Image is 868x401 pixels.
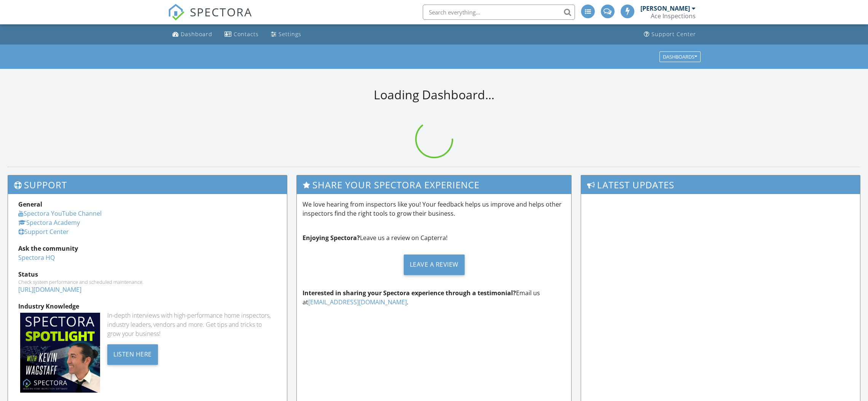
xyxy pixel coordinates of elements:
button: Dashboards [659,51,701,62]
p: Leave us a review on Capterra! [303,233,565,242]
a: Spectora Academy [18,218,80,227]
div: Industry Knowledge [18,302,277,311]
div: Ace Inspections [651,12,696,20]
a: Contacts [221,27,262,41]
div: Status [18,270,277,279]
a: [URL][DOMAIN_NAME] [18,285,81,294]
span: SPECTORA [190,4,252,20]
a: Spectora YouTube Channel [18,209,102,218]
div: Ask the community [18,244,277,253]
div: Support Center [651,30,696,38]
a: Dashboard [169,27,215,41]
img: The Best Home Inspection Software - Spectora [168,4,185,21]
a: Settings [268,27,304,41]
div: Contacts [234,30,259,38]
h3: Support [8,175,287,194]
h3: Latest Updates [581,175,860,194]
div: Dashboard [181,30,212,38]
img: Spectoraspolightmain [20,313,100,393]
strong: General [18,200,42,208]
strong: Interested in sharing your Spectora experience through a testimonial? [303,289,516,297]
a: Support Center [18,228,69,236]
div: Dashboards [663,54,697,59]
a: [EMAIL_ADDRESS][DOMAIN_NAME] [308,298,407,306]
div: Leave a Review [404,255,465,275]
div: Settings [279,30,301,38]
div: [PERSON_NAME] [640,5,690,12]
a: SPECTORA [168,10,252,26]
h3: Share Your Spectora Experience [297,175,571,194]
p: We love hearing from inspectors like you! Your feedback helps us improve and helps other inspecto... [303,200,565,218]
div: Listen Here [107,344,158,365]
div: In-depth interviews with high-performance home inspectors, industry leaders, vendors and more. Ge... [107,311,277,338]
input: Search everything... [423,5,575,20]
div: Check system performance and scheduled maintenance. [18,279,277,285]
strong: Enjoying Spectora? [303,234,360,242]
a: Support Center [641,27,699,41]
a: Spectora HQ [18,253,55,262]
a: Leave a Review [303,248,565,281]
p: Email us at . [303,288,565,307]
a: Listen Here [107,350,158,358]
